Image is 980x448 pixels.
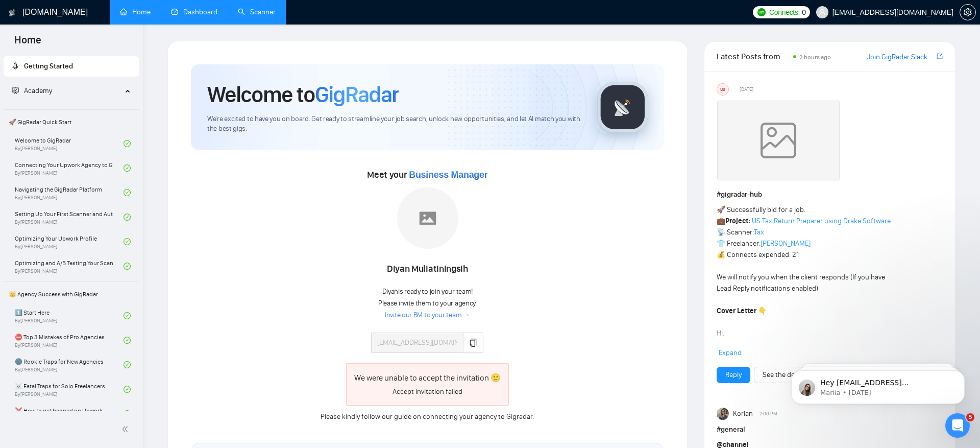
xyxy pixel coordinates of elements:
[12,87,19,94] span: fund-projection-screen
[12,62,19,69] span: rocket
[776,349,980,420] iframe: Intercom notifications message
[382,287,473,296] span: Diyan is ready to join your team!
[469,339,477,347] span: copy
[15,157,124,179] a: Connecting Your Upwork Agency to GigRadarBy[PERSON_NAME]
[937,52,943,61] a: export
[397,187,458,249] img: placeholder.png
[4,56,139,77] li: Getting Started
[5,284,138,304] span: 👑 Agency Success with GigRadar
[960,8,975,16] span: setting
[15,206,124,228] a: Setting Up Your First Scanner and Auto-BidderBy[PERSON_NAME]
[717,84,728,95] div: US
[761,239,811,248] a: [PERSON_NAME]
[354,371,501,384] div: We were unable to accept the invitation 🙁
[15,378,124,400] a: ☠️ Fatal Traps for Solo FreelancersBy[PERSON_NAME]
[24,62,73,70] span: Getting Started
[120,8,151,16] a: homeHome
[717,189,943,200] h1: # gigradar-hub
[597,82,648,133] img: gigradar-logo.png
[759,409,777,418] span: 2:00 PM
[733,408,753,419] span: Korlan
[757,8,766,16] img: upwork-logo.png
[15,255,124,277] a: Optimizing and A/B Testing Your Scanner for Better ResultsBy[PERSON_NAME]
[15,132,124,155] a: Welcome to GigRadarBy[PERSON_NAME]
[725,369,742,381] a: Reply
[409,170,487,180] span: Business Manager
[867,52,935,63] a: Join GigRadar Slack Community
[124,312,131,319] span: check-circle
[12,86,52,95] span: Academy
[717,424,943,435] h1: # general
[371,261,483,278] div: Diyan Muliatiningsih
[717,100,840,181] img: weqQh+iSagEgQAAAABJRU5ErkJggg==
[124,337,131,344] span: check-circle
[367,169,487,180] span: Meet your
[9,5,16,21] img: logo
[966,413,974,421] span: 5
[752,217,891,225] a: US Tax Return Preparer using Drake Software
[171,8,217,16] a: dashboardDashboard
[124,214,131,221] span: check-circle
[754,228,764,237] a: Tax
[124,189,131,196] span: check-circle
[124,238,131,245] span: check-circle
[754,367,816,383] button: See the details
[124,386,131,393] span: check-circle
[207,81,399,108] h1: Welcome to
[819,9,826,16] span: user
[382,412,411,421] a: our guide
[354,386,501,397] div: Accept invitation failed
[717,367,750,383] button: Reply
[15,181,124,204] a: Navigating the GigRadar PlatformBy[PERSON_NAME]
[937,52,943,60] span: export
[6,33,50,54] span: Home
[15,230,124,253] a: Optimizing Your Upwork ProfileBy[PERSON_NAME]
[769,7,800,18] span: Connects:
[799,54,831,61] span: 2 hours ago
[238,8,276,16] a: searchScanner
[124,140,131,147] span: check-circle
[717,306,767,315] strong: Cover Letter 👇
[124,361,131,368] span: check-circle
[124,263,131,270] span: check-circle
[719,348,742,357] span: Expand
[15,304,124,327] a: 1️⃣ Start HereBy[PERSON_NAME]
[960,8,976,16] a: setting
[15,403,124,425] a: ❌ How to get banned on Upwork
[124,164,131,172] span: check-circle
[463,333,483,353] button: copy
[5,112,138,132] span: 🚀 GigRadar Quick Start
[725,217,750,225] strong: Project:
[313,411,542,422] div: Please kindly follow on connecting your agency to Gigradar.
[121,424,132,434] span: double-left
[15,329,124,351] a: ⛔ Top 3 Mistakes of Pro AgenciesBy[PERSON_NAME]
[740,85,753,94] span: [DATE]
[24,86,52,95] span: Academy
[960,4,976,20] button: setting
[945,413,970,438] iframe: Intercom live chat
[378,299,477,308] span: Please invite them to your agency.
[717,50,791,63] span: Latest Posts from the GigRadar Community
[124,410,131,417] span: check-circle
[717,408,729,420] img: Korlan
[315,81,399,108] span: GigRadar
[385,311,470,320] a: Invite our BM to your team →
[802,7,806,18] span: 0
[207,114,580,134] span: We're excited to have you on board. Get ready to streamline your job search, unlock new opportuni...
[15,353,124,376] a: 🌚 Rookie Traps for New AgenciesBy[PERSON_NAME]
[763,369,807,381] a: See the details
